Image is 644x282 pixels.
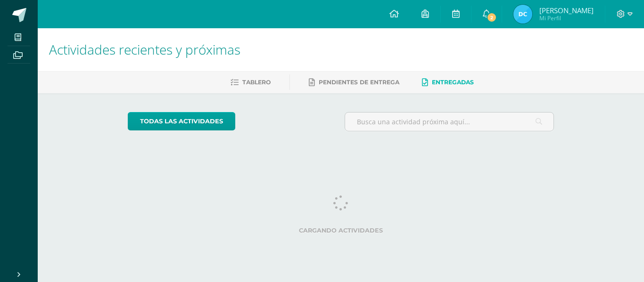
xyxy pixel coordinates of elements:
[319,79,399,86] span: Pendientes de entrega
[487,12,497,23] span: 2
[513,5,532,24] img: 06c843b541221984c6119e2addf5fdcd.png
[539,14,594,22] span: Mi Perfil
[539,6,594,15] span: [PERSON_NAME]
[309,75,399,90] a: Pendientes de entrega
[422,75,474,90] a: Entregadas
[432,79,474,86] span: Entregadas
[128,227,554,234] label: Cargando actividades
[242,79,271,86] span: Tablero
[49,40,240,58] span: Actividades recientes y próximas
[128,112,235,130] a: todas las Actividades
[345,113,554,131] input: Busca una actividad próxima aquí...
[231,75,271,90] a: Tablero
